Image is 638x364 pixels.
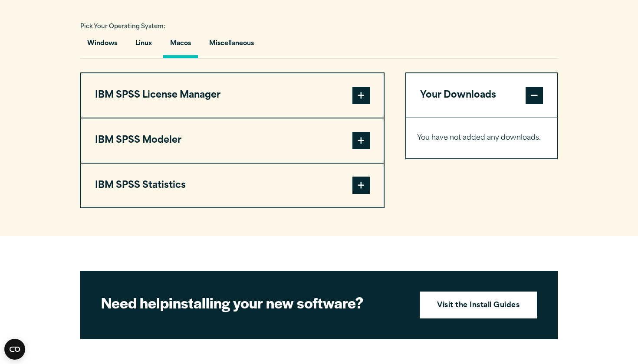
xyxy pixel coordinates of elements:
span: Pick Your Operating System: [80,24,165,30]
strong: Visit the Install Guides [437,300,520,312]
button: Miscellaneous [202,33,261,58]
button: Your Downloads [406,73,557,118]
a: Visit the Install Guides [420,292,537,318]
p: You have not added any downloads. [417,132,546,144]
button: IBM SPSS License Manager [81,73,384,118]
button: IBM SPSS Modeler [81,118,384,163]
button: Open CMP widget [4,339,25,360]
button: Windows [80,33,124,58]
button: Macos [163,33,198,58]
svg: CookieBot Widget Icon [4,339,25,360]
h2: installing your new software? [101,293,405,312]
button: IBM SPSS Statistics [81,164,384,208]
button: Linux [128,33,159,58]
div: CookieBot Widget Contents [4,339,25,360]
div: Your Downloads [406,118,557,158]
strong: Need help [101,292,169,313]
